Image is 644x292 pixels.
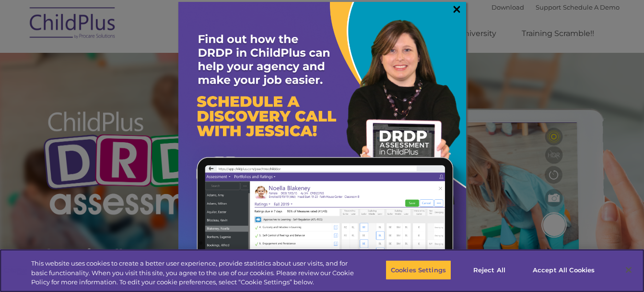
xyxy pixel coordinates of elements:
button: Close [618,259,639,280]
button: Reject All [459,260,519,280]
div: This website uses cookies to create a better user experience, provide statistics about user visit... [31,259,354,287]
button: Cookies Settings [386,260,451,280]
button: Accept All Cookies [527,260,600,280]
a: × [451,4,462,14]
